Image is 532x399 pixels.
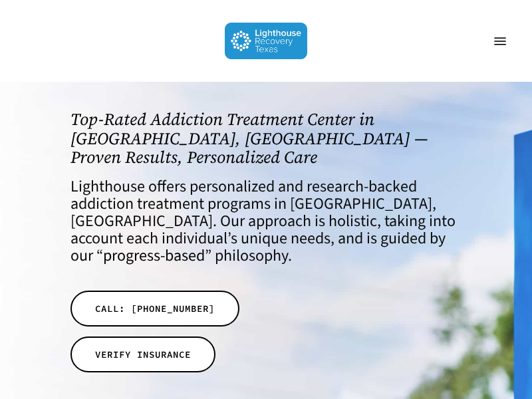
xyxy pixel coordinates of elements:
[70,291,239,327] a: CALL: [PHONE_NUMBER]
[95,348,191,361] span: VERIFY INSURANCE
[103,244,205,267] a: progress-based
[70,110,462,167] h1: Top-Rated Addiction Treatment Center in [GEOGRAPHIC_DATA], [GEOGRAPHIC_DATA] — Proven Results, Pe...
[225,23,308,59] img: Lighthouse Recovery Texas
[487,35,513,48] a: Navigation Menu
[70,336,215,372] a: VERIFY INSURANCE
[95,302,215,315] span: CALL: [PHONE_NUMBER]
[70,178,462,265] h4: Lighthouse offers personalized and research-backed addiction treatment programs in [GEOGRAPHIC_DA...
